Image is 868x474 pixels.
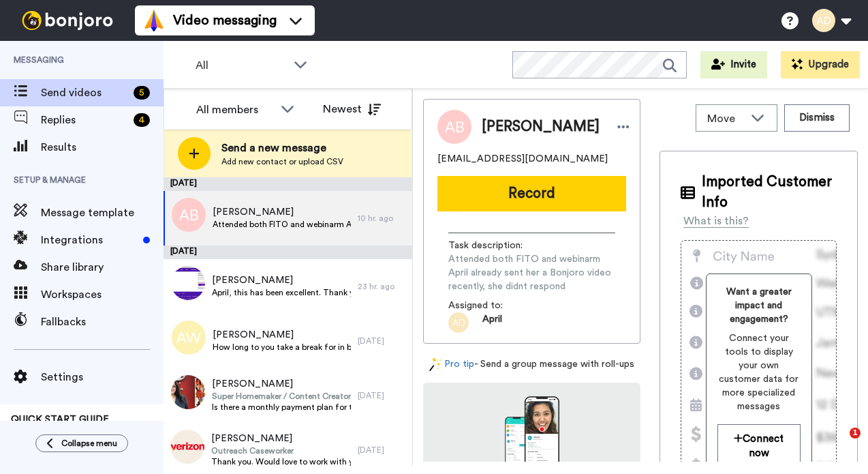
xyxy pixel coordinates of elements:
[41,314,164,330] span: Fallbacks
[429,357,441,372] img: magic-wand.svg
[211,432,351,445] span: [PERSON_NAME]
[41,85,128,101] span: Send videos
[822,428,854,460] iframe: Intercom live chat
[41,286,164,303] span: Workspaces
[448,299,544,312] span: Assigned to:
[437,176,626,211] button: Record
[35,434,128,452] button: Collapse menu
[358,336,405,346] div: [DATE]
[221,140,343,156] span: Send a new message
[61,438,117,449] span: Collapse menu
[211,445,351,456] span: Outreach Caseworker
[164,246,412,259] div: [DATE]
[143,10,165,31] img: vm-color.svg
[213,219,351,230] span: Attended both FITO and webinarm April already sent her a Bonjoro video recently, she didnt respond
[173,11,277,30] span: Video messaging
[171,266,205,300] img: c4cd0c4e-7bf4-400a-aabd-5790860c3522.png
[784,104,850,132] button: Dismiss
[41,259,164,276] span: Share library
[437,152,608,166] span: [EMAIL_ADDRESS][DOMAIN_NAME]
[358,445,405,456] div: [DATE]
[171,375,205,409] img: 059bc921-3946-43ee-b7d6-cf7d2a8e5e37.jpg
[172,321,206,355] img: aw.png
[482,312,502,333] span: April
[313,95,391,123] button: Newest
[221,156,343,167] span: Add new contact or upload CSV
[717,331,801,413] span: Connect your tools to display your own customer data for more specialized messages
[134,113,150,127] div: 4
[16,11,119,30] img: bj-logo-header-white.svg
[41,369,164,385] span: Settings
[448,312,469,333] img: ad.png
[134,86,150,100] div: 5
[11,415,109,424] span: QUICK START GUIDE
[213,328,351,342] span: [PERSON_NAME]
[41,112,128,128] span: Replies
[213,342,351,353] span: How long to you take a break for in between drafts? How do you make back story fit more with the ...
[781,51,860,78] button: Upgrade
[448,239,544,252] span: Task description :
[211,456,351,467] span: Thank you. Would love to work with you. Am getting editing help now from a friend/writer and almo...
[717,424,801,469] button: Connect now
[448,252,615,293] span: Attended both FITO and webinarm April already sent her a Bonjoro video recently, she didnt respond
[437,110,471,144] img: Image of Ann Borger
[212,377,351,391] span: [PERSON_NAME]
[702,172,837,213] span: Imported Customer Info
[212,273,351,287] span: [PERSON_NAME]
[41,232,138,248] span: Integrations
[358,390,405,401] div: [DATE]
[358,281,405,292] div: 23 hr. ago
[213,205,351,219] span: [PERSON_NAME]
[164,177,412,191] div: [DATE]
[358,213,405,224] div: 10 hr. ago
[505,396,559,470] img: download
[196,102,274,118] div: All members
[170,430,204,464] img: 2cd94bc3-91ab-4f29-879f-c08b03080ac0.jpg
[172,198,206,232] img: ab.png
[717,285,801,326] span: Want a greater impact and engagement?
[41,205,164,221] span: Message template
[41,139,164,155] span: Results
[196,57,287,74] span: All
[429,357,474,372] a: Pro tip
[423,357,640,372] div: - Send a group message with roll-ups
[212,402,351,413] span: Is there a monthly payment plan for the Path to Publication? What are the 7 structures you mentio...
[707,110,744,127] span: Move
[683,213,749,229] div: What is this?
[850,428,861,439] span: 1
[212,391,351,402] span: Super Homemaker / Content Creator
[700,51,767,78] button: Invite
[482,117,600,137] span: [PERSON_NAME]
[212,287,351,298] span: April, this has been excellent. Thank you for your time last week . I underestimated my word coun...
